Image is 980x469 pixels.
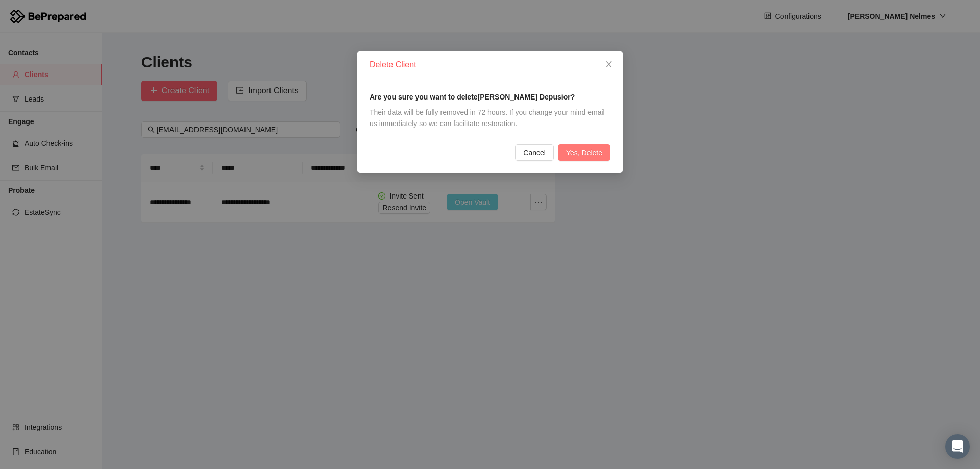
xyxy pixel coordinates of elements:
strong: Are you sure you want to delete [PERSON_NAME] Depusior ? [370,93,575,101]
button: Close [595,51,623,79]
div: Open Intercom Messenger [945,434,970,459]
button: Cancel [515,144,554,161]
span: Their data will be fully removed in 72 hours. If you change your mind email us immediately so we ... [370,108,605,128]
span: Yes, Delete [566,147,602,158]
button: Yes, Delete [558,144,610,161]
span: Cancel [523,147,546,158]
span: Delete Client [370,60,416,69]
span: close [605,60,613,68]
